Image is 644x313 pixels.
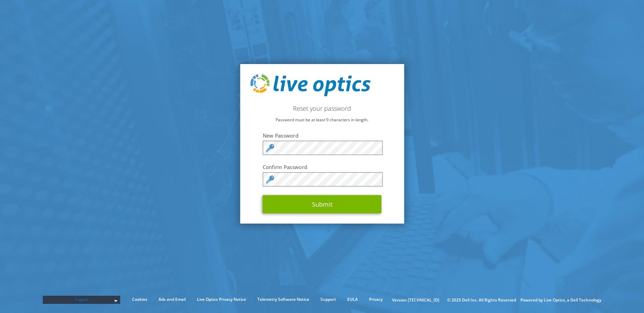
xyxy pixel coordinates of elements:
a: Telemetry Software Notice [252,296,314,303]
a: Support [315,296,341,303]
label: Confirm Password [263,164,382,170]
a: Live Optics Privacy Notice [192,296,251,303]
span: English [46,296,117,304]
a: Ads and Email [153,296,191,303]
a: EULA [342,296,363,303]
a: Cookies [127,296,152,303]
p: Password must be at least 9 characters in length. [250,116,394,124]
a: Privacy [364,296,388,303]
li: © 2025 Dell Inc. All Rights Reserved [444,296,519,304]
li: Version [TECHNICAL_ID] [389,296,443,304]
li: Powered by Live Optics, a Dell Technology [520,296,601,304]
h2: Reset your password [250,105,394,112]
button: Submit [263,195,382,213]
img: live_optics_svg.svg [250,74,370,97]
label: New Password [263,132,382,139]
